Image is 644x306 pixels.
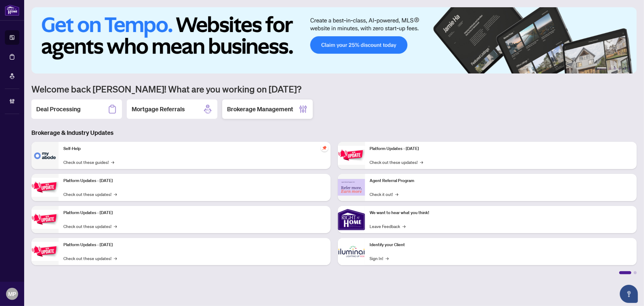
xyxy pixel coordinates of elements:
[227,105,293,113] h2: Brokerage Management
[111,159,114,165] span: →
[31,142,59,169] img: Self-Help
[370,223,406,229] a: Leave Feedback→
[403,223,406,229] span: →
[31,83,637,95] h1: Welcome back [PERSON_NAME]! What are you working on [DATE]?
[338,206,365,233] img: We want to hear what you think!
[31,7,637,73] img: Slide 0
[623,67,626,70] button: 5
[420,159,423,165] span: →
[370,255,389,262] a: Sign In!→
[338,238,365,265] img: Identify your Client
[370,191,399,197] a: Check it out!→
[396,191,399,197] span: →
[338,146,365,165] img: Platform Updates - June 23, 2025
[63,191,117,197] a: Check out these updates!→
[370,159,423,165] a: Check out these updates!→
[619,67,621,70] button: 4
[609,67,611,70] button: 2
[8,290,16,298] span: MP
[321,144,328,151] span: pushpin
[63,223,117,229] a: Check out these updates!→
[63,177,326,184] p: Platform Updates - [DATE]
[620,285,638,303] button: Open asap
[114,223,117,229] span: →
[63,210,326,216] p: Platform Updates - [DATE]
[628,67,631,70] button: 6
[5,5,19,16] img: logo
[370,242,632,248] p: Identify your Client
[370,177,632,184] p: Agent Referral Program
[63,255,117,262] a: Check out these updates!→
[114,255,117,262] span: →
[597,67,607,70] button: 1
[386,255,389,262] span: →
[31,178,59,197] img: Platform Updates - September 16, 2025
[614,67,616,70] button: 3
[370,145,632,152] p: Platform Updates - [DATE]
[31,242,59,261] img: Platform Updates - July 8, 2025
[63,145,326,152] p: Self-Help
[31,210,59,229] img: Platform Updates - July 21, 2025
[132,105,185,113] h2: Mortgage Referrals
[36,105,81,113] h2: Deal Processing
[114,191,117,197] span: →
[31,129,637,137] h3: Brokerage & Industry Updates
[338,179,365,196] img: Agent Referral Program
[63,159,114,165] a: Check out these guides!→
[63,242,326,248] p: Platform Updates - [DATE]
[370,210,632,216] p: We want to hear what you think!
